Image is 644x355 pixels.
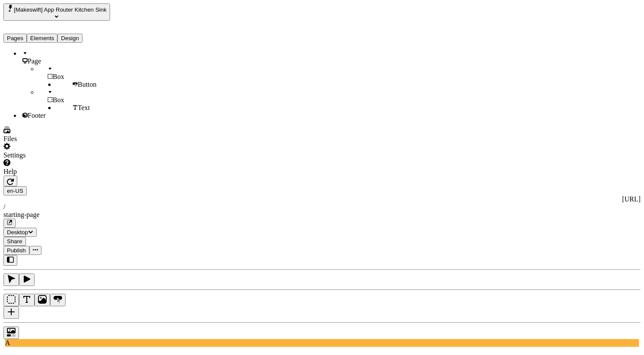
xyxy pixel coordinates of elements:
[7,247,26,254] span: Publish
[7,238,22,245] span: Share
[53,73,64,80] span: Box
[14,6,107,13] span: [Makeswift] App Router Kitchen Sink
[7,188,23,194] span: en-US
[3,3,110,21] button: Select site
[3,294,19,306] button: Box
[28,57,41,65] span: Page
[57,34,82,43] button: Design
[3,228,37,237] button: Desktop
[3,34,27,43] button: Pages
[3,246,29,255] button: Publish
[3,237,26,246] button: Share
[3,203,641,211] div: /
[3,168,123,176] div: Help
[78,81,97,88] span: Button
[50,294,66,306] button: Button
[19,294,35,306] button: Text
[3,7,126,15] p: Cookie Test Route
[7,229,28,236] span: Desktop
[78,104,90,111] span: Text
[5,339,639,347] div: A
[53,96,64,104] span: Box
[3,151,123,159] div: Settings
[3,186,27,195] button: Open locale picker
[3,195,641,203] div: [URL]
[3,211,641,219] div: starting-page
[35,294,50,306] button: Image
[27,34,58,43] button: Elements
[28,112,46,119] span: Footer
[3,135,123,143] div: Files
